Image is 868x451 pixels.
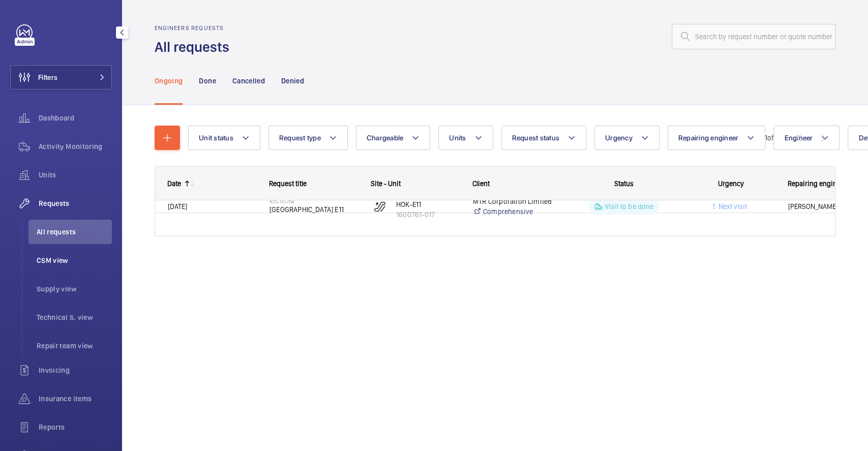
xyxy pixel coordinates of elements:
button: Engineer [773,126,840,150]
span: Activity Monitoring [39,141,112,152]
h1: All requests [155,38,235,56]
button: Request status [501,126,587,150]
p: 1600761-017 [396,209,460,220]
span: [DATE] [168,202,187,211]
span: Technical S. view [37,312,112,322]
span: Requests [39,198,112,208]
span: Urgency [718,179,744,188]
button: Repairing engineer [668,126,766,150]
span: Insurance items [39,394,112,404]
span: 1 - 1 1 [757,134,776,141]
p: Cancelled [232,76,265,86]
span: Unit status [199,134,233,142]
span: [PERSON_NAME] [PERSON_NAME] [788,201,864,213]
span: Repair team view [37,341,112,351]
button: Urgency [594,126,660,150]
span: Next visit [716,202,747,211]
p: MTR Corporation Limited [473,196,561,206]
span: [GEOGRAPHIC_DATA] E11 [270,204,358,215]
span: Status [614,179,634,188]
span: Chargeable [367,134,404,142]
h2: Engineers requests [155,24,235,32]
span: Invoicing [39,365,112,375]
span: Repairing engineer [678,134,739,142]
span: Units [39,170,112,180]
p: Denied [281,76,304,86]
span: Units [449,134,466,142]
span: All requests [37,227,112,237]
button: Chargeable [356,126,431,150]
button: Units [438,126,493,150]
span: Filters [38,72,57,82]
p: Done [199,76,216,86]
span: Reports [39,422,112,432]
p: Ongoing [155,76,183,86]
span: Dashboard [39,113,112,123]
span: Site - Unit [371,179,401,188]
span: Supply view [37,284,112,294]
span: Request status [512,134,560,142]
a: Comprehensive [473,206,561,217]
span: Repairing engineer [788,179,847,188]
p: HOK-E11 [396,199,460,209]
span: Request title [269,179,307,188]
span: Engineer [784,134,813,142]
input: Search by request number or quote number [672,24,835,49]
button: Filters [10,65,112,89]
span: Request type [279,134,321,142]
span: CSM view [37,255,112,265]
button: Unit status [188,126,260,150]
button: Request type [268,126,348,150]
div: Date [167,179,181,188]
span: Urgency [605,134,633,142]
span: of [767,134,774,142]
h2: R25-05764 [270,198,358,204]
img: escalator.svg [374,200,386,213]
p: Visit to be done [605,201,654,212]
span: Client [472,179,490,188]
